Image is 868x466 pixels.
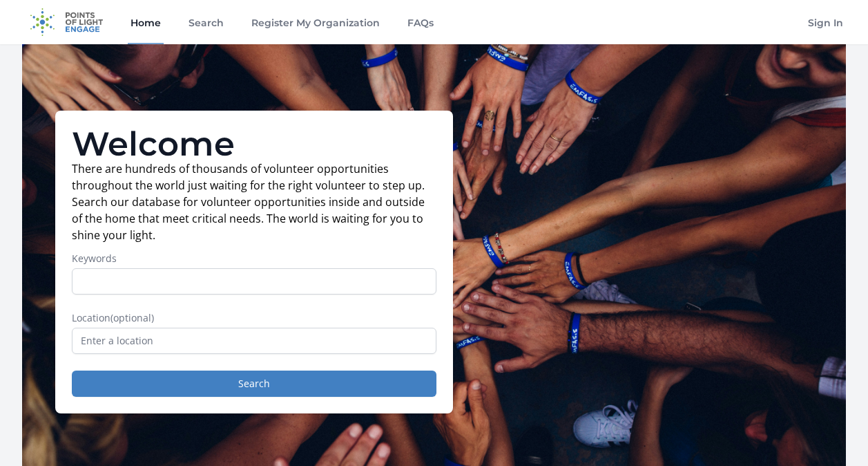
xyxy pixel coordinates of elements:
label: Keywords [72,252,436,265]
label: Location [72,311,436,325]
p: There are hundreds of thousands of volunteer opportunities throughout the world just waiting for ... [72,160,436,243]
span: (optional) [110,311,154,324]
input: Enter a location [72,328,436,354]
button: Search [72,371,436,397]
h1: Welcome [72,127,436,160]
